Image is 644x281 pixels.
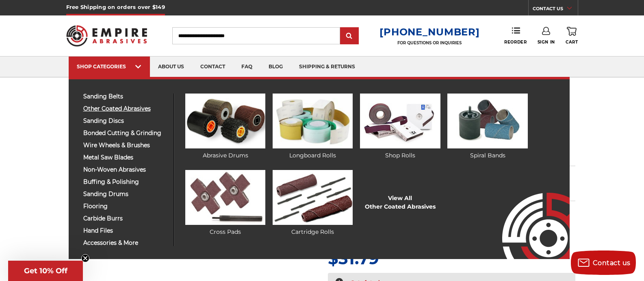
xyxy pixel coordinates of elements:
span: bonded cutting & grinding [83,130,167,136]
span: $31.79 [328,248,379,268]
span: wire wheels & brushes [83,142,167,148]
img: Empire Abrasives Logo Image [488,169,570,259]
a: Reorder [504,27,527,44]
a: Longboard Rolls [273,94,353,160]
p: FOR QUESTIONS OR INQUIRIES [379,40,479,46]
span: accessories & more [83,240,167,246]
a: Cartridge Rolls [273,170,353,236]
span: Cart [566,39,578,45]
span: Sign In [538,39,555,45]
div: SHOP CATEGORIES [77,63,142,70]
a: View AllOther Coated Abrasives [365,194,436,211]
span: metal saw blades [83,155,167,161]
span: other coated abrasives [83,106,167,112]
span: Get 10% Off [24,266,67,275]
a: shipping & returns [291,57,363,77]
a: Abrasive Drums [185,94,265,160]
a: about us [150,57,192,77]
a: blog [260,57,291,77]
span: sanding discs [83,118,167,124]
button: Close teaser [81,254,89,262]
img: Shop Rolls [360,94,440,148]
span: carbide burrs [83,216,167,222]
input: Submit [341,28,358,44]
span: sanding belts [83,94,167,100]
img: Cartridge Rolls [273,170,353,225]
span: non-woven abrasives [83,167,167,173]
a: Spiral Bands [447,94,527,160]
a: Cross Pads [185,170,265,236]
a: contact [192,57,233,77]
img: Spiral Bands [447,94,527,148]
img: Cross Pads [185,170,265,225]
button: Contact us [571,251,636,275]
span: sanding drums [83,191,167,197]
img: Empire Abrasives [66,20,147,52]
img: Abrasive Drums [185,94,265,148]
a: [PHONE_NUMBER] [379,26,479,38]
span: Contact us [593,259,631,267]
a: CONTACT US [533,4,578,15]
span: buffing & polishing [83,179,167,185]
span: hand files [83,228,167,234]
a: faq [233,57,260,77]
span: flooring [83,203,167,209]
a: Cart [566,27,578,45]
a: Shop Rolls [360,94,440,160]
span: Reorder [504,39,527,45]
img: Longboard Rolls [273,94,353,148]
div: Get 10% OffClose teaser [8,261,83,281]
